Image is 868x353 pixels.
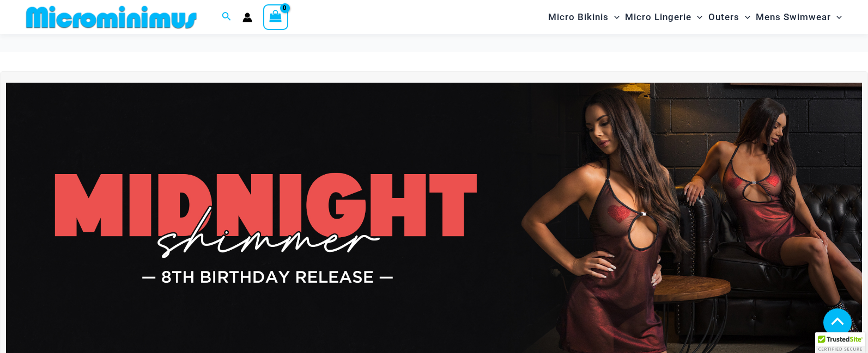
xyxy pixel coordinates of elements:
[756,3,831,31] span: Mens Swimwear
[544,2,846,33] nav: Site Navigation
[625,3,691,31] span: Micro Lingerie
[22,5,201,29] img: MM SHOP LOGO FLAT
[609,3,620,31] span: Menu Toggle
[831,3,842,31] span: Menu Toggle
[545,3,622,31] a: Micro BikinisMenu ToggleMenu Toggle
[706,3,753,31] a: OutersMenu ToggleMenu Toggle
[708,3,739,31] span: Outers
[815,332,865,353] div: TrustedSite Certified
[622,3,705,31] a: Micro LingerieMenu ToggleMenu Toggle
[548,3,609,31] span: Micro Bikinis
[222,10,232,24] a: Search icon link
[242,13,252,22] a: Account icon link
[691,3,702,31] span: Menu Toggle
[753,3,845,31] a: Mens SwimwearMenu ToggleMenu Toggle
[739,3,750,31] span: Menu Toggle
[263,4,288,29] a: View Shopping Cart, empty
